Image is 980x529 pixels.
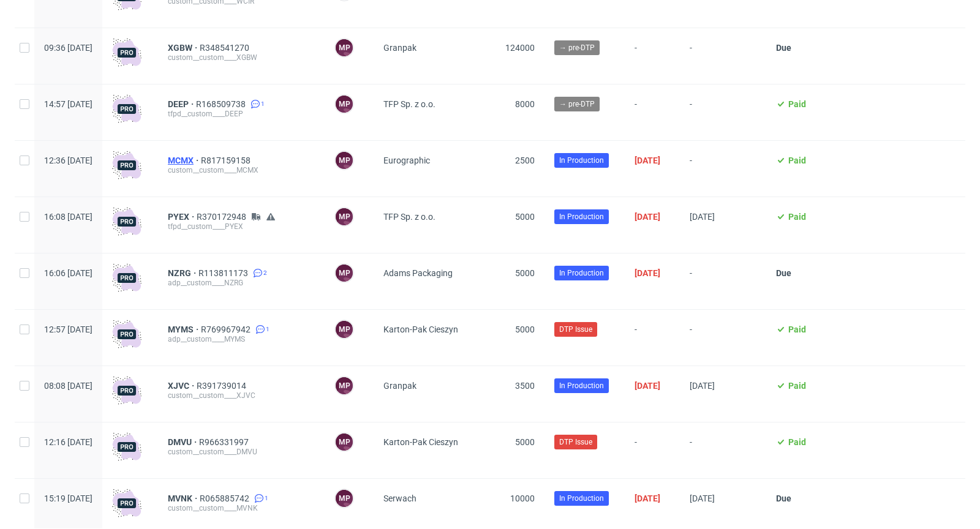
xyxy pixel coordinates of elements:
[168,437,199,447] span: DMVU
[383,212,435,222] span: TFP Sp. z o.o.
[510,493,535,503] span: 10000
[168,43,200,53] a: XGBW
[168,53,315,62] div: custom__custom____XGBW
[515,381,535,391] span: 3500
[336,264,353,282] figcaption: MP
[559,99,595,110] span: → pre-DTP
[690,268,756,295] span: -
[559,437,592,448] span: DTP Issue
[690,156,756,182] span: -
[168,268,198,278] a: NZRG
[44,156,92,165] span: 12:36 [DATE]
[168,99,196,109] a: DEEP
[559,211,604,222] span: In Production
[200,43,252,53] span: R348541270
[198,268,251,278] a: R113811173
[635,381,660,391] span: [DATE]
[515,268,535,278] span: 5000
[44,43,92,53] span: 09:36 [DATE]
[383,99,435,109] span: TFP Sp. z o.o.
[635,156,660,165] span: [DATE]
[112,432,141,462] img: pro-icon.017ec5509f39f3e742e3.png
[336,377,353,394] figcaption: MP
[788,381,806,391] span: Paid
[690,43,756,69] span: -
[635,212,660,222] span: [DATE]
[44,212,92,222] span: 16:08 [DATE]
[44,437,92,447] span: 12:16 [DATE]
[168,493,200,503] a: MVNK
[168,391,315,400] div: custom__custom____XJVC
[383,381,417,391] span: Granpak
[788,156,806,165] span: Paid
[559,42,595,53] span: → pre-DTP
[690,381,715,391] span: [DATE]
[690,99,756,126] span: -
[196,99,248,109] a: R168509738
[168,156,201,165] a: MCMX
[635,268,660,278] span: [DATE]
[253,325,269,334] a: 1
[635,43,670,69] span: -
[168,503,315,513] div: custom__custom____MVNK
[559,380,604,391] span: In Production
[201,156,253,165] a: R817159158
[112,151,141,180] img: pro-icon.017ec5509f39f3e742e3.png
[505,43,535,53] span: 124000
[559,155,604,166] span: In Production
[44,325,92,334] span: 12:57 [DATE]
[336,96,353,113] figcaption: MP
[788,437,806,447] span: Paid
[635,325,670,351] span: -
[336,39,353,56] figcaption: MP
[383,156,430,165] span: Eurographic
[261,99,265,109] span: 1
[44,268,92,278] span: 16:06 [DATE]
[515,156,535,165] span: 2500
[690,437,756,463] span: -
[112,38,141,67] img: pro-icon.017ec5509f39f3e742e3.png
[336,152,353,169] figcaption: MP
[168,212,197,222] span: PYEX
[44,381,92,391] span: 08:08 [DATE]
[559,324,592,335] span: DTP Issue
[248,99,265,109] a: 1
[44,99,92,109] span: 14:57 [DATE]
[788,212,806,222] span: Paid
[168,325,201,334] a: MYMS
[252,493,268,503] a: 1
[201,325,253,334] a: R769967942
[168,334,315,344] div: adp__custom____MYMS
[197,212,249,222] span: R370172948
[266,325,269,334] span: 1
[265,493,268,503] span: 1
[690,493,715,503] span: [DATE]
[635,99,670,126] span: -
[168,381,197,391] a: XJVC
[168,222,315,231] div: tfpd__custom____PYEX
[776,268,791,278] span: Due
[168,278,315,288] div: adp__custom____NZRG
[112,320,141,349] img: pro-icon.017ec5509f39f3e742e3.png
[263,268,267,278] span: 2
[776,43,791,53] span: Due
[690,325,756,351] span: -
[168,447,315,457] div: custom__custom____DMVU
[515,99,535,109] span: 8000
[112,94,141,124] img: pro-icon.017ec5509f39f3e742e3.png
[200,493,252,503] a: R065885742
[251,268,267,278] a: 2
[197,381,249,391] a: R391739014
[635,437,670,463] span: -
[199,437,251,447] a: R966331997
[635,493,660,503] span: [DATE]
